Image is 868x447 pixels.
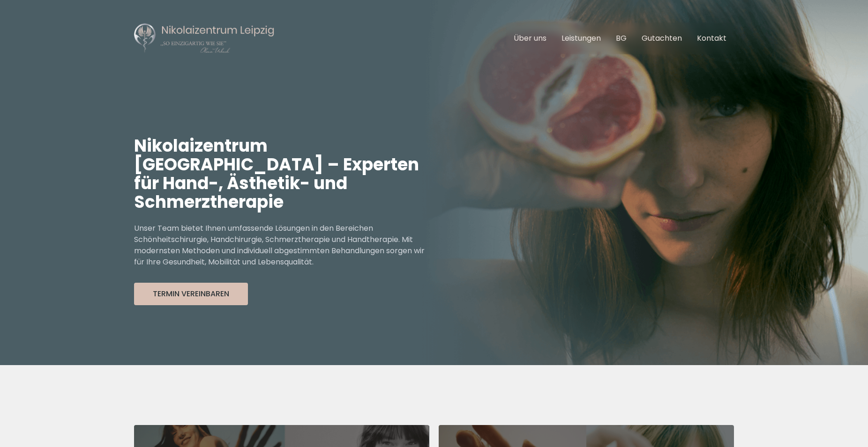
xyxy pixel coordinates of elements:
[134,22,275,54] img: Nikolaizentrum Leipzig Logo
[642,33,682,44] a: Gutachten
[134,283,248,305] button: Termin Vereinbaren
[134,223,434,268] p: Unser Team bietet Ihnen umfassende Lösungen in den Bereichen Schönheitschirurgie, Handchirurgie, ...
[134,137,434,212] h1: Nikolaizentrum [GEOGRAPHIC_DATA] – Experten für Hand-, Ästhetik- und Schmerztherapie
[697,33,726,44] a: Kontakt
[561,33,601,44] a: Leistungen
[616,33,627,44] a: BG
[514,33,546,44] a: Über uns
